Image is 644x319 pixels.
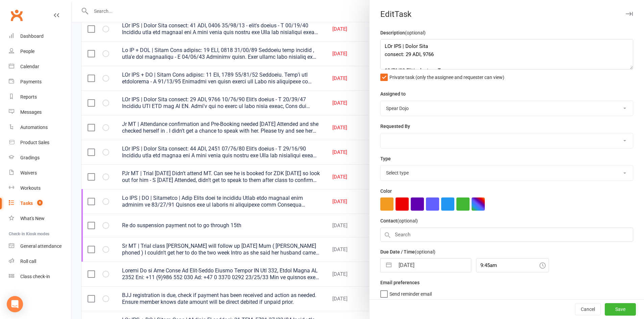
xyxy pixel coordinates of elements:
[605,303,636,316] button: Save
[9,44,71,59] a: People
[20,109,42,115] div: Messages
[20,201,33,206] div: Tasks
[9,74,71,89] a: Payments
[380,155,391,162] label: Type
[9,165,71,181] a: Waivers
[9,181,71,196] a: Workouts
[20,64,39,69] div: Calendar
[415,249,435,255] small: (optional)
[20,274,50,279] div: Class check-in
[9,89,71,105] a: Reports
[9,269,71,284] a: Class kiosk mode
[9,29,71,44] a: Dashboard
[9,105,71,120] a: Messages
[20,259,36,264] div: Roll call
[380,228,633,242] input: Search
[389,72,504,80] span: Private task (only the assignee and requester can view)
[9,196,71,211] a: Tasks 9
[9,239,71,254] a: General attendance kiosk mode
[20,185,41,191] div: Workouts
[20,170,37,176] div: Waivers
[389,289,432,297] span: Send reminder email
[9,120,71,135] a: Automations
[20,155,40,160] div: Gradings
[20,79,42,84] div: Payments
[20,216,45,221] div: What's New
[9,211,71,226] a: What's New
[397,218,418,223] small: (optional)
[369,9,644,19] div: Edit Task
[9,59,71,74] a: Calendar
[380,248,435,256] label: Due Date / Time
[8,7,25,24] a: Clubworx
[405,30,426,35] small: (optional)
[575,303,601,316] button: Cancel
[380,123,410,130] label: Requested By
[7,296,23,312] div: Open Intercom Messenger
[9,150,71,165] a: Gradings
[9,254,71,269] a: Roll call
[380,187,392,195] label: Color
[380,217,418,224] label: Contact
[20,33,44,39] div: Dashboard
[380,29,426,36] label: Description
[20,49,34,54] div: People
[20,94,37,100] div: Reports
[20,140,49,145] div: Product Sales
[380,90,406,98] label: Assigned to
[37,200,43,206] span: 9
[20,243,62,249] div: General attendance
[380,279,420,286] label: Email preferences
[9,135,71,150] a: Product Sales
[20,125,48,130] div: Automations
